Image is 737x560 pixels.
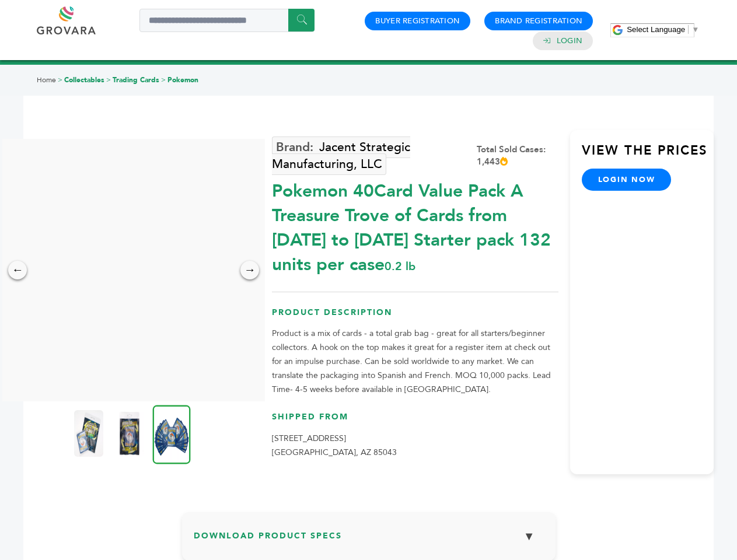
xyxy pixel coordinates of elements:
[139,9,315,32] input: Search a product or brand...
[477,143,558,168] div: Total Sold Cases: 1,443
[194,524,544,558] h3: Download Product Specs
[582,142,714,169] h3: View the Prices
[167,75,198,85] a: Pokemon
[495,16,582,26] a: Brand Registration
[272,173,558,277] div: Pokemon 40Card Value Pack A Treasure Trove of Cards from [DATE] to [DATE] Starter pack 132 units ...
[272,411,558,432] h3: Shipped From
[64,75,104,85] a: Collectables
[582,169,672,191] a: login now
[113,75,159,85] a: Trading Cards
[115,410,144,457] img: Pokemon 40-Card Value Pack – A Treasure Trove of Cards from 1996 to 2024 - Starter pack! 132 unit...
[272,327,558,397] p: Product is a mix of cards - a total grab bag - great for all starters/beginner collectors. A hook...
[74,410,103,457] img: Pokemon 40-Card Value Pack – A Treasure Trove of Cards from 1996 to 2024 - Starter pack! 132 unit...
[272,307,558,327] h3: Product Description
[375,16,460,26] a: Buyer Registration
[58,75,62,85] span: >
[515,524,544,549] button: ▼
[272,432,558,460] p: [STREET_ADDRESS] [GEOGRAPHIC_DATA], AZ 85043
[385,258,415,274] span: 0.2 lb
[627,25,699,34] a: Select Language​
[8,261,27,279] div: ←
[153,405,191,464] img: Pokemon 40-Card Value Pack – A Treasure Trove of Cards from 1996 to 2024 - Starter pack! 132 unit...
[557,36,582,46] a: Login
[688,25,689,34] span: ​
[240,261,259,279] div: →
[37,75,56,85] a: Home
[272,136,410,175] a: Jacent Strategic Manufacturing, LLC
[106,75,111,85] span: >
[691,25,699,34] span: ▼
[161,75,166,85] span: >
[627,25,685,34] span: Select Language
